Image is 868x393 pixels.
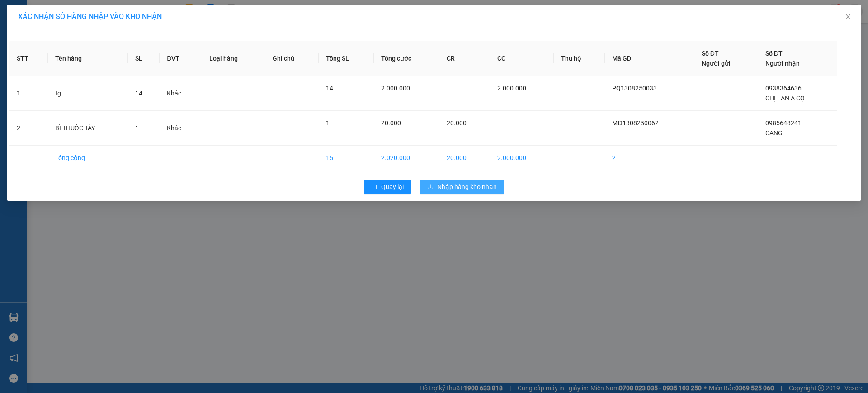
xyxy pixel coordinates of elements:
[9,76,48,111] td: 1
[319,146,374,170] td: 15
[765,50,783,57] span: Số ĐT
[702,60,731,67] span: Người gửi
[420,180,504,194] button: downloadNhập hàng kho nhận
[374,41,440,76] th: Tổng cước
[326,119,330,127] span: 1
[605,41,694,76] th: Mã GD
[835,5,861,30] button: Close
[447,119,467,127] span: 20.000
[765,95,805,102] span: CHỊ LAN A CỌ
[48,146,127,170] td: Tổng cộng
[160,41,202,76] th: ĐVT
[18,12,162,21] span: XÁC NHẬN SỐ HÀNG NHẬP VÀO KHO NHẬN
[265,41,319,76] th: Ghi chú
[48,111,127,146] td: BÌ THUỐC TÂY
[364,180,411,194] button: rollbackQuay lại
[135,90,142,97] span: 14
[48,76,127,111] td: tg
[437,182,497,192] span: Nhập hàng kho nhận
[9,111,48,146] td: 2
[554,41,605,76] th: Thu hộ
[439,41,490,76] th: CR
[160,111,202,146] td: Khác
[702,50,719,57] span: Số ĐT
[844,13,852,20] span: close
[202,41,265,76] th: Loại hàng
[381,85,410,92] span: 2.000.000
[490,146,554,170] td: 2.000.000
[439,146,490,170] td: 20.000
[48,41,127,76] th: Tên hàng
[371,184,377,191] span: rollback
[765,129,783,137] span: CANG
[765,85,802,92] span: 0938364636
[9,41,48,76] th: STT
[490,41,554,76] th: CC
[381,119,401,127] span: 20.000
[612,119,658,127] span: MĐ1308250062
[612,85,657,92] span: PQ1308250033
[319,41,374,76] th: Tổng SL
[381,182,404,192] span: Quay lại
[427,184,434,191] span: download
[135,124,139,132] span: 1
[765,60,800,67] span: Người nhận
[497,85,526,92] span: 2.000.000
[326,85,333,92] span: 14
[605,146,694,170] td: 2
[374,146,440,170] td: 2.020.000
[128,41,160,76] th: SL
[765,119,802,127] span: 0985648241
[160,76,202,111] td: Khác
